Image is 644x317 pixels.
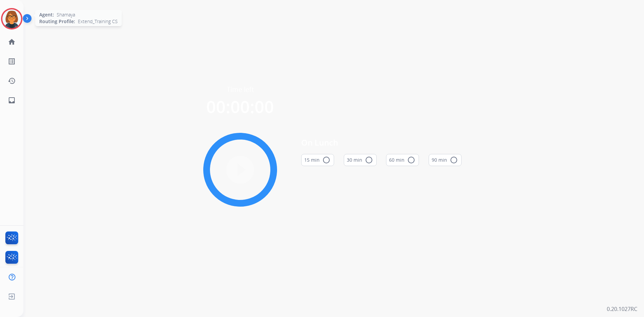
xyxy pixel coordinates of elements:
mat-icon: radio_button_unchecked [407,156,415,164]
button: 60 min [386,154,419,166]
mat-icon: inbox [8,96,16,104]
mat-icon: home [8,38,16,46]
mat-icon: radio_button_unchecked [322,156,330,164]
button: 30 min [344,154,377,166]
img: avatar [2,9,21,28]
span: 00:00:00 [206,95,274,118]
span: Routing Profile: [39,18,75,25]
span: On Lunch [301,137,462,149]
span: Time left [227,85,254,94]
mat-icon: list_alt [8,57,16,65]
button: 90 min [429,154,462,166]
p: 0.20.1027RC [607,305,637,313]
mat-icon: history [8,77,16,85]
mat-icon: radio_button_unchecked [450,156,458,164]
span: Shamaya [57,11,75,18]
span: Agent: [39,11,54,18]
span: Extend_Training CS [78,18,118,25]
mat-icon: radio_button_unchecked [365,156,373,164]
button: 15 min [301,154,334,166]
